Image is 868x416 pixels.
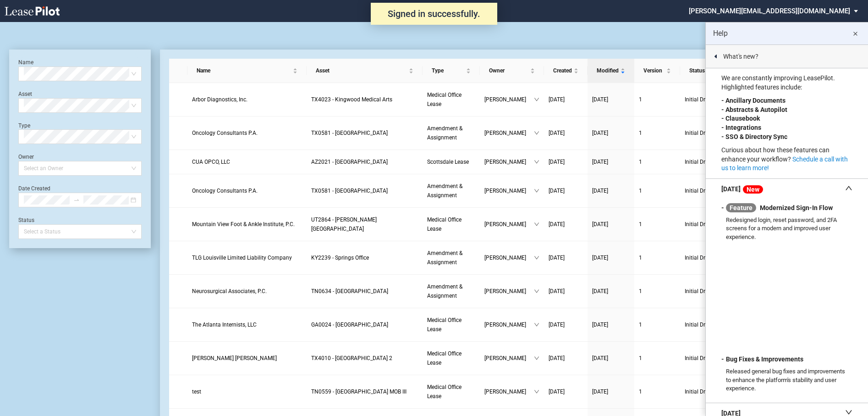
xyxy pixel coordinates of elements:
[427,282,475,300] a: Amendment & Assignment
[311,387,418,396] a: TN0559 - [GEOGRAPHIC_DATA] MOB III
[489,66,528,75] span: Owner
[592,220,630,229] a: [DATE]
[311,95,418,104] a: TX4023 - Kingwood Medical Arts
[549,320,583,329] a: [DATE]
[73,197,80,203] span: to
[639,354,676,363] a: 1
[427,383,475,401] a: Medical Office Lease
[311,159,388,165] span: AZ2021 - Scottsdale Medical Center
[484,320,534,329] span: [PERSON_NAME]
[311,255,369,261] span: KY2239 - Springs Office
[427,283,462,299] span: Amendment & Assignment
[427,157,475,166] a: Scottsdale Lease
[192,96,247,103] span: Arbor Diagnostics, Inc.
[192,354,302,363] a: [PERSON_NAME] [PERSON_NAME]
[534,159,539,165] span: down
[427,250,462,266] span: Amendment & Assignment
[423,59,480,83] th: Type
[307,59,423,83] th: Asset
[639,288,642,294] span: 1
[639,387,676,396] a: 1
[484,387,534,396] span: [PERSON_NAME]
[549,188,565,194] span: [DATE]
[192,255,292,261] span: TLG Louisville Limited Liability Company
[639,322,642,328] span: 1
[311,215,418,233] a: UT2864 - [PERSON_NAME][GEOGRAPHIC_DATA]
[685,387,739,396] span: Initial Draft
[427,350,461,366] span: Medical Office Lease
[427,159,469,165] span: Scottsdale Lease
[192,355,277,361] span: Sistla B. Krishna, M.D.
[484,157,534,166] span: [PERSON_NAME]
[689,66,733,75] span: Status
[639,96,642,103] span: 1
[427,92,461,107] span: Medical Office Lease
[534,389,539,394] span: down
[311,322,388,328] span: GA0024 - Northside Center Pointe
[534,222,539,227] span: down
[427,215,475,233] a: Medical Office Lease
[549,157,583,166] a: [DATE]
[192,95,302,104] a: Arbor Diagnostics, Inc.
[592,159,608,165] span: [DATE]
[311,355,392,361] span: TX4010 - Southwest Plaza 2
[549,159,565,165] span: [DATE]
[427,183,462,199] span: Amendment & Assignment
[427,90,475,109] a: Medical Office Lease
[592,322,608,328] span: [DATE]
[592,186,630,195] a: [DATE]
[685,287,739,296] span: Initial Draft
[639,128,676,138] a: 1
[680,59,749,83] th: Status
[685,186,739,195] span: Initial Draft
[534,355,539,361] span: down
[311,188,388,194] span: TX0581 - Bay Area Professional Plaza
[192,128,302,138] a: Oncology Consultants P.A.
[311,288,388,294] span: TN0634 - Physicians Park
[311,130,388,136] span: TX0581 - Bay Area Professional Plaza
[549,96,565,103] span: [DATE]
[534,288,539,294] span: down
[18,154,34,160] label: Owner
[427,349,475,367] a: Medical Office Lease
[639,255,642,261] span: 1
[549,95,583,104] a: [DATE]
[311,388,407,395] span: TN0559 - Summit Medical Center MOB III
[18,91,32,97] label: Asset
[549,387,583,396] a: [DATE]
[549,287,583,296] a: [DATE]
[311,216,377,232] span: UT2864 - Ogden Medical Plaza
[192,159,230,165] span: CUA OPCO, LLC
[311,186,418,195] a: TX0581 - [GEOGRAPHIC_DATA]
[592,320,630,329] a: [DATE]
[639,355,642,361] span: 1
[484,95,534,104] span: [PERSON_NAME]
[549,255,565,261] span: [DATE]
[592,188,608,194] span: [DATE]
[639,186,676,195] a: 1
[192,157,302,166] a: CUA OPCO, LLC
[592,128,630,138] a: [DATE]
[187,59,307,83] th: Name
[643,66,665,75] span: Version
[197,66,291,75] span: Name
[549,221,565,227] span: [DATE]
[192,288,267,294] span: Neurosurgical Associates, P.C.
[192,287,302,296] a: Neurosurgical Associates, P.C.
[639,221,642,227] span: 1
[427,216,461,232] span: Medical Office Lease
[192,220,302,229] a: Mountain View Foot & Ankle Institute, P.C.
[549,388,565,395] span: [DATE]
[639,287,676,296] a: 1
[592,221,608,227] span: [DATE]
[592,157,630,166] a: [DATE]
[685,253,739,262] span: Initial Draft
[427,316,475,334] a: Medical Office Lease
[549,130,565,136] span: [DATE]
[639,388,642,395] span: 1
[432,66,464,75] span: Type
[316,66,407,75] span: Asset
[192,188,258,194] span: Oncology Consultants P.A.
[311,287,418,296] a: TN0634 - [GEOGRAPHIC_DATA]
[427,317,461,333] span: Medical Office Lease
